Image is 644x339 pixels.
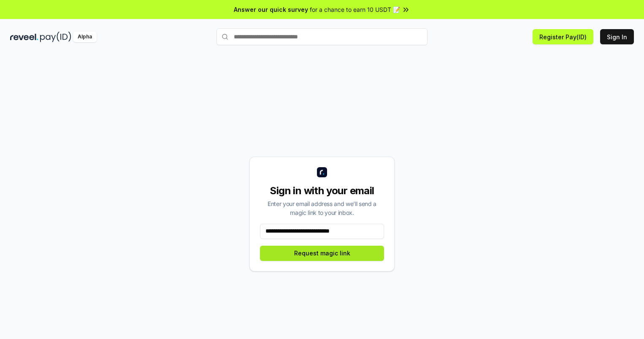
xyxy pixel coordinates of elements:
div: Enter your email address and we’ll send a magic link to your inbox. [260,199,384,217]
button: Sign In [600,29,634,44]
div: Sign in with your email [260,184,384,198]
span: for a chance to earn 10 USDT 📝 [310,5,400,14]
button: Request magic link [260,246,384,261]
img: pay_id [40,32,71,42]
img: reveel_dark [10,32,38,42]
span: Answer our quick survey [234,5,308,14]
img: logo_small [317,167,327,177]
div: Alpha [73,32,97,42]
button: Register Pay(ID) [533,29,593,44]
